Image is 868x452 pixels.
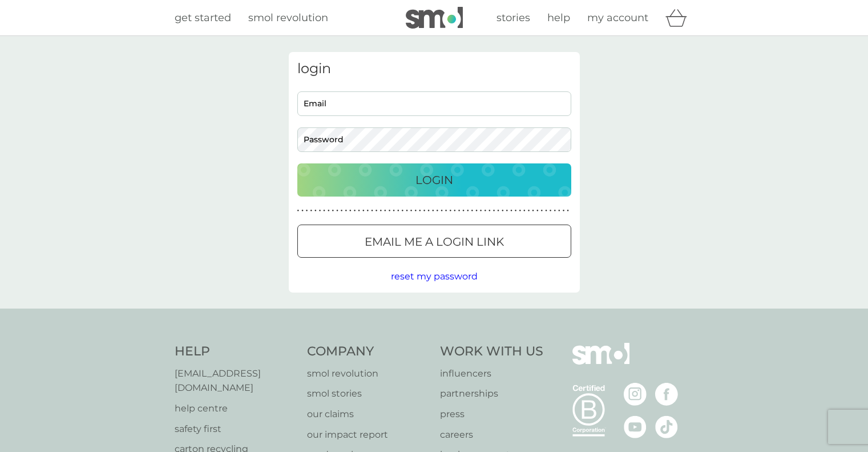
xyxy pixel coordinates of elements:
[506,208,508,214] p: ●
[655,383,678,406] img: visit the smol Facebook page
[175,401,296,416] p: help centre
[545,208,547,214] p: ●
[175,10,231,26] a: get started
[454,208,456,214] p: ●
[547,10,570,26] a: help
[314,208,317,214] p: ●
[175,11,231,24] span: get started
[307,407,429,422] p: our claims
[376,208,378,214] p: ●
[496,11,530,24] span: stories
[502,208,504,214] p: ●
[440,407,543,422] a: press
[497,208,499,214] p: ●
[301,208,304,214] p: ●
[484,208,486,214] p: ●
[362,208,365,214] p: ●
[371,208,373,214] p: ●
[328,208,330,214] p: ●
[462,208,465,214] p: ●
[307,427,429,442] a: our impact report
[319,208,321,214] p: ●
[519,208,521,214] p: ●
[380,208,382,214] p: ●
[445,208,447,214] p: ●
[345,208,347,214] p: ●
[332,208,334,214] p: ●
[406,208,408,214] p: ●
[437,208,439,214] p: ●
[488,208,491,214] p: ●
[297,163,571,197] button: Login
[440,427,543,442] a: careers
[523,208,526,214] p: ●
[624,415,647,438] img: visit the smol Youtube page
[402,208,404,214] p: ●
[391,269,478,284] button: reset my password
[440,386,543,401] p: partnerships
[410,208,413,214] p: ●
[175,366,296,395] a: [EMAIL_ADDRESS][DOMAIN_NAME]
[541,208,543,214] p: ●
[480,208,482,214] p: ●
[475,208,478,214] p: ●
[567,208,569,214] p: ●
[307,386,429,401] a: smol stories
[336,208,338,214] p: ●
[406,7,463,29] img: smol
[554,208,556,214] p: ●
[510,208,512,214] p: ●
[572,343,629,382] img: smol
[393,208,395,214] p: ●
[365,233,504,251] p: Email me a login link
[471,208,474,214] p: ●
[419,208,421,214] p: ●
[493,208,495,214] p: ●
[467,208,469,214] p: ●
[441,208,443,214] p: ●
[587,11,648,24] span: my account
[323,208,325,214] p: ●
[358,208,360,214] p: ●
[415,171,453,189] p: Login
[528,208,530,214] p: ●
[414,208,417,214] p: ●
[354,208,356,214] p: ●
[440,366,543,381] p: influencers
[384,208,386,214] p: ●
[550,208,552,214] p: ●
[297,208,300,214] p: ●
[307,366,429,381] a: smol revolution
[449,208,451,214] p: ●
[391,271,478,282] span: reset my password
[558,208,560,214] p: ●
[655,415,678,438] img: visit the smol Tiktok page
[587,10,648,26] a: my account
[624,383,647,406] img: visit the smol Instagram page
[248,10,328,26] a: smol revolution
[367,208,369,214] p: ●
[306,208,308,214] p: ●
[665,6,694,29] div: basket
[496,10,530,26] a: stories
[440,343,543,361] h4: Work With Us
[297,225,571,258] button: Email me a login link
[547,11,570,24] span: help
[427,208,430,214] p: ●
[349,208,352,214] p: ●
[175,422,296,437] p: safety first
[397,208,399,214] p: ●
[389,208,391,214] p: ●
[175,343,296,361] h4: Help
[297,61,571,77] h3: login
[458,208,461,214] p: ●
[515,208,517,214] p: ●
[423,208,426,214] p: ●
[307,343,429,361] h4: Company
